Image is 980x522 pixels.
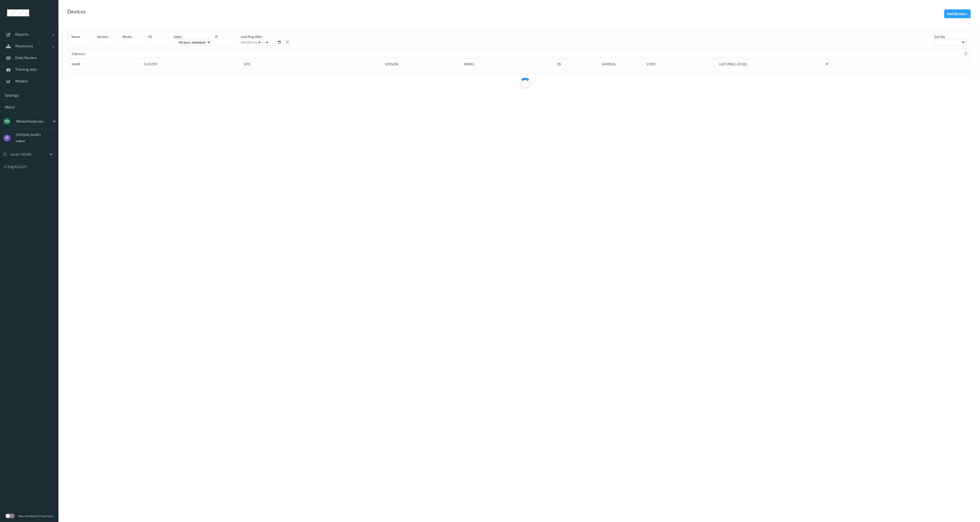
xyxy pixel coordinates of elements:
div: Samples [602,62,643,66]
p: All (excl. disabled) [177,40,207,45]
p: model [122,34,145,39]
div: Site [244,62,382,66]
button: Add Devices + [944,9,971,18]
div: OS [557,62,599,66]
p: Sort by [934,34,967,39]
p: OS [148,34,171,39]
p: IP [215,34,238,39]
div: Name [72,62,140,66]
p: State [174,34,213,39]
div: Model [464,62,554,66]
p: version [97,34,120,39]
div: ip [826,62,908,66]
div: Devices [67,9,86,14]
p: 0 Devices [72,51,107,56]
p: Name [72,34,94,39]
p: Last Ping After [241,34,282,39]
div: State [646,62,715,66]
div: Cluster [144,62,240,66]
div: Last Ping (+01:00) [719,62,822,66]
div: version [385,62,461,66]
